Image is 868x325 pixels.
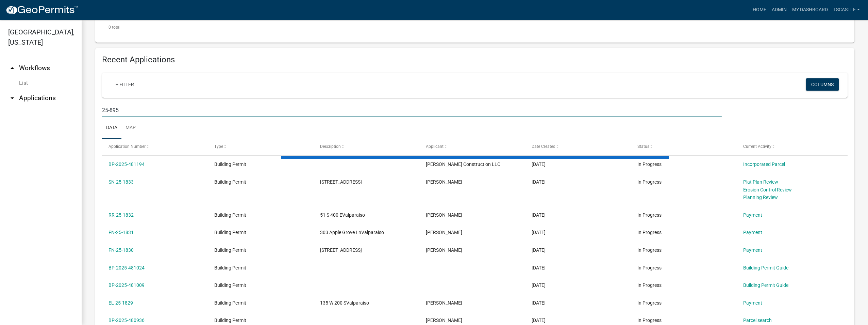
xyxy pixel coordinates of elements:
span: Application Number [108,144,146,149]
datatable-header-cell: Application Number [102,139,208,155]
h4: Recent Applications [102,55,848,65]
span: 09/19/2025 [532,265,546,270]
datatable-header-cell: Current Activity [737,139,842,155]
span: In Progress [637,300,662,306]
span: Tami Evans [426,230,462,235]
span: In Progress [637,318,662,323]
datatable-header-cell: Description [314,139,419,155]
div: 0 total [102,19,848,36]
span: Status [637,144,649,149]
a: Erosion Control Review [743,187,792,192]
span: James Cruz [426,318,462,323]
span: 09/19/2025 [532,179,546,185]
span: Building Permit [214,212,246,218]
span: Current Activity [743,144,771,149]
a: SN-25-1833 [108,179,134,185]
a: Building Permit Guide [743,282,788,288]
span: 303 Apple Grove LnValparaiso [320,230,384,235]
input: Search for applications [102,103,722,117]
datatable-header-cell: Date Created [525,139,631,155]
a: Plat Plan Review [743,179,778,185]
a: Data [102,117,121,139]
span: 09/19/2025 [532,161,546,167]
a: Payment [743,212,762,218]
span: Applicant [426,144,444,149]
span: Building Permit [214,318,246,323]
span: In Progress [637,161,662,167]
span: Tami Evans [426,247,462,253]
span: 09/19/2025 [532,230,546,235]
span: Goodwin Construction LLC [426,161,500,167]
a: FN-25-1831 [108,230,134,235]
span: Tami Evans [426,212,462,218]
span: In Progress [637,265,662,270]
a: Payment [743,247,762,253]
a: BP-2025-480936 [108,318,145,323]
a: EL-25-1829 [108,300,133,306]
a: BP-2025-481009 [108,282,145,288]
span: In Progress [637,212,662,218]
span: 190 E Tratebas RdChesterton [320,247,362,253]
datatable-header-cell: Applicant [419,139,525,155]
span: Building Permit [214,300,246,306]
a: RR-25-1832 [108,212,134,218]
span: Type [214,144,223,149]
a: Home [750,3,769,16]
a: Admin [769,3,789,16]
span: Description [320,144,341,149]
a: FN-25-1830 [108,247,134,253]
span: 51 S 400 EValparaiso [320,212,365,218]
span: 09/19/2025 [532,318,546,323]
span: In Progress [637,247,662,253]
a: BP-2025-481194 [108,161,145,167]
span: Tami Evans [426,179,462,185]
span: 135 W 200 SValparaiso [320,300,369,306]
span: Building Permit [214,179,246,185]
a: Parcel search [743,318,772,323]
span: 09/19/2025 [532,300,546,306]
a: Payment [743,230,762,235]
a: tscastle [831,3,863,16]
span: Building Permit [214,247,246,253]
i: arrow_drop_down [8,94,16,102]
span: 09/19/2025 [532,247,546,253]
span: Building Permit [214,265,246,270]
i: arrow_drop_up [8,64,16,72]
span: Building Permit [214,230,246,235]
span: 09/19/2025 [532,282,546,288]
a: BP-2025-481024 [108,265,145,270]
a: Planning Review [743,195,778,200]
span: In Progress [637,230,662,235]
a: My Dashboard [789,3,831,16]
span: Building Permit [214,282,246,288]
a: + Filter [110,78,139,91]
span: In Progress [637,282,662,288]
span: 1308 Edgewater Beach RdValparaiso [320,179,362,185]
button: Columns [806,78,839,91]
a: Payment [743,300,762,306]
a: Building Permit Guide [743,265,788,270]
a: Incorporated Parcel [743,161,785,167]
span: Building Permit [214,161,246,167]
span: 09/19/2025 [532,212,546,218]
span: Tracy Thompson [426,300,462,306]
span: In Progress [637,179,662,185]
span: Date Created [532,144,555,149]
datatable-header-cell: Status [631,139,737,155]
a: Map [121,117,140,139]
datatable-header-cell: Type [208,139,314,155]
